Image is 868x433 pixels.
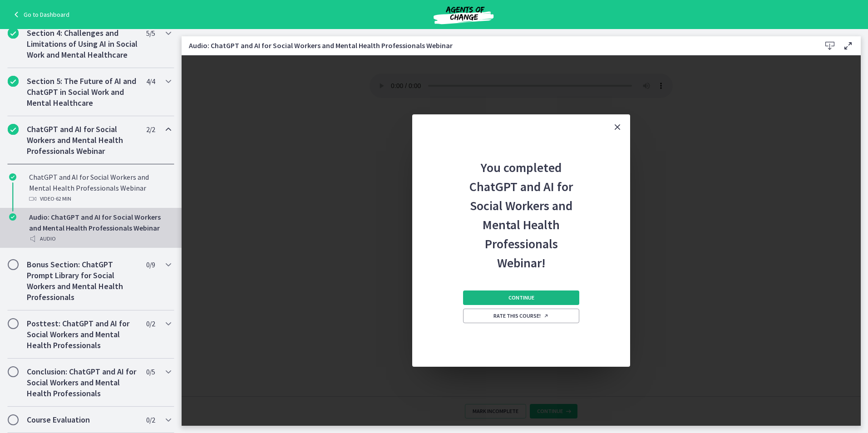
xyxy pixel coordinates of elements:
[543,313,549,319] i: Opens in a new window
[54,193,71,204] span: · 62 min
[27,259,138,303] h2: Bonus Section: ChatGPT Prompt Library for Social Workers and Mental Health Professionals
[463,309,579,323] a: Rate this course! Opens in a new window
[146,124,155,135] span: 2 / 2
[8,28,19,39] i: Completed
[146,366,155,377] span: 0 / 5
[493,312,549,320] span: Rate this course!
[8,76,19,87] i: Completed
[508,294,534,301] span: Continue
[146,318,155,329] span: 0 / 2
[409,4,518,25] img: Agents of Change Social Work Test Prep
[146,76,155,87] span: 4 / 4
[9,213,16,221] i: Completed
[463,290,579,305] button: Continue
[9,173,16,181] i: Completed
[27,124,138,157] h2: ChatGPT and AI for Social Workers and Mental Health Professionals Webinar
[146,414,155,425] span: 0 / 2
[27,76,138,108] h2: Section 5: The Future of AI and ChatGPT in Social Work and Mental Healthcare
[27,318,138,351] h2: Posttest: ChatGPT and AI for Social Workers and Mental Health Professionals
[27,28,138,60] h2: Section 4: Challenges and Limitations of Using AI in Social Work and Mental Healthcare
[29,193,171,204] div: Video
[461,140,581,272] h2: You completed ChatGPT and AI for Social Workers and Mental Health Professionals Webinar!
[29,172,171,204] div: ChatGPT and AI for Social Workers and Mental Health Professionals Webinar
[189,40,806,51] h3: Audio: ChatGPT and AI for Social Workers and Mental Health Professionals Webinar
[605,114,630,140] button: Close
[146,28,155,39] span: 5 / 5
[11,9,69,20] a: Go to Dashboard
[29,233,171,244] div: Audio
[146,259,155,270] span: 0 / 9
[8,124,19,135] i: Completed
[27,414,138,425] h2: Course Evaluation
[27,366,138,399] h2: Conclusion: ChatGPT and AI for Social Workers and Mental Health Professionals
[29,212,171,244] div: Audio: ChatGPT and AI for Social Workers and Mental Health Professionals Webinar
